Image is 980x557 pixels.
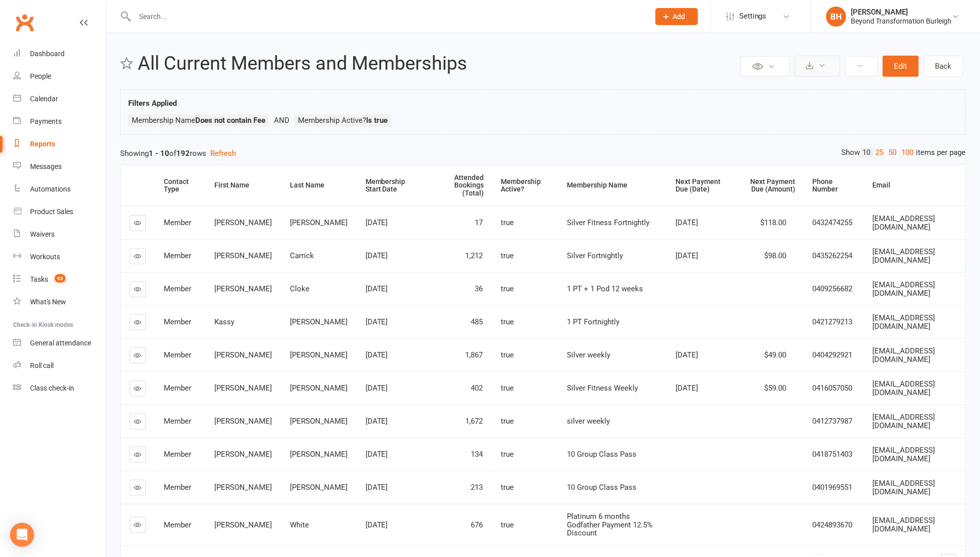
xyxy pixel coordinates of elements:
[164,218,191,227] span: Member
[764,251,786,260] span: $98.00
[567,384,638,393] span: Silver Fitness Weekly
[567,317,619,326] span: 1 PT Fortnightly
[132,10,642,24] input: Search...
[30,275,48,283] div: Tasks
[471,520,483,529] span: 676
[676,384,699,393] span: [DATE]
[164,178,197,194] div: Contact Type
[567,284,643,293] span: 1 PT + 1 Pod 12 weeks
[471,483,483,492] span: 213
[30,208,73,216] div: Product Sales
[214,317,234,326] span: Kassy
[366,417,388,426] span: [DATE]
[860,147,873,158] a: 10
[164,450,191,459] span: Member
[13,268,106,291] a: Tasks 93
[567,512,652,537] span: Platinum 6 months Godfather Payment 12.5% Discount
[290,483,348,492] span: [PERSON_NAME]
[676,350,699,359] span: [DATE]
[676,218,699,227] span: [DATE]
[149,149,169,158] strong: 1 - 10
[195,116,265,125] strong: Does not contain Fee
[164,483,191,492] span: Member
[164,520,191,529] span: Member
[132,116,265,125] span: Membership Name
[214,483,272,492] span: [PERSON_NAME]
[13,133,106,155] a: Reports
[13,43,106,65] a: Dashboard
[501,284,514,293] span: true
[164,317,191,326] span: Member
[290,450,348,459] span: [PERSON_NAME]
[471,317,483,326] span: 485
[214,181,273,189] div: First Name
[214,450,272,459] span: [PERSON_NAME]
[567,483,636,492] span: 10 Group Class Pass
[567,350,610,359] span: Silver weekly
[164,384,191,393] span: Member
[13,291,106,313] a: What's New
[501,520,514,529] span: true
[13,332,106,354] a: General attendance kiosk mode
[812,317,852,326] span: 0421279213
[366,284,388,293] span: [DATE]
[30,253,60,261] div: Workouts
[465,251,483,260] span: 1,212
[13,246,106,268] a: Workouts
[567,251,623,260] span: Silver Fortnightly
[501,178,550,194] div: Membership Active?
[812,218,852,227] span: 0432474255
[826,7,846,27] div: BH
[290,317,348,326] span: [PERSON_NAME]
[883,56,919,77] button: Edit
[214,251,272,260] span: [PERSON_NAME]
[366,450,388,459] span: [DATE]
[851,8,952,17] div: [PERSON_NAME]
[567,417,610,426] span: silver weekly
[290,181,349,189] div: Last Name
[30,72,51,80] div: People
[30,230,55,238] div: Waivers
[873,214,935,232] span: [EMAIL_ADDRESS][DOMAIN_NAME]
[435,174,484,197] div: Attended Bookings (Total)
[873,313,935,331] span: [EMAIL_ADDRESS][DOMAIN_NAME]
[873,413,935,430] span: [EMAIL_ADDRESS][DOMAIN_NAME]
[501,218,514,227] span: true
[290,520,309,529] span: White
[13,201,106,223] a: Product Sales
[812,251,852,260] span: 0435262254
[214,520,272,529] span: [PERSON_NAME]
[673,13,686,21] span: Add
[366,483,388,492] span: [DATE]
[164,251,191,260] span: Member
[676,251,699,260] span: [DATE]
[290,384,348,393] span: [PERSON_NAME]
[764,350,786,359] span: $49.00
[471,384,483,393] span: 402
[924,56,963,77] a: Back
[567,181,659,189] div: Membership Name
[567,218,649,227] span: Silver Fitness Fortnightly
[290,417,348,426] span: [PERSON_NAME]
[366,520,388,529] span: [DATE]
[567,450,636,459] span: 10 Group Class Pass
[214,350,272,359] span: [PERSON_NAME]
[501,384,514,393] span: true
[128,99,177,108] strong: Filters Applied
[475,218,483,227] span: 17
[873,147,886,158] a: 25
[366,350,388,359] span: [DATE]
[501,350,514,359] span: true
[465,350,483,359] span: 1,867
[812,350,852,359] span: 0404292921
[13,88,106,110] a: Calendar
[30,361,54,369] div: Roll call
[812,284,852,293] span: 0409256682
[873,446,935,463] span: [EMAIL_ADDRESS][DOMAIN_NAME]
[13,377,106,400] a: Class kiosk mode
[214,284,272,293] span: [PERSON_NAME]
[760,218,786,227] span: $118.00
[366,116,388,125] strong: Is true
[851,17,952,26] div: Beyond Transformation Burleigh
[30,185,71,193] div: Automations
